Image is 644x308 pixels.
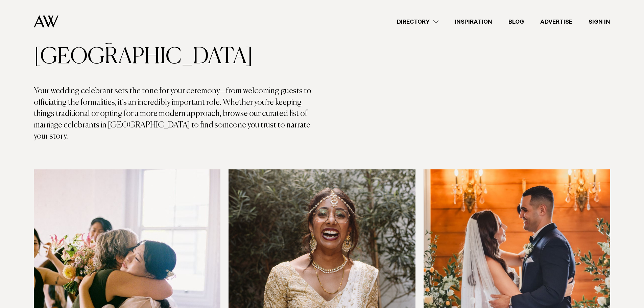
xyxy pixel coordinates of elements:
[500,17,532,26] a: Blog
[580,17,618,26] a: Sign In
[34,15,58,28] img: Auckland Weddings Logo
[34,21,322,69] h1: Wedding Celebrants in [GEOGRAPHIC_DATA]
[34,86,322,142] p: Your wedding celebrant sets the tone for your ceremony—from welcoming guests to officiating the f...
[532,17,580,26] a: Advertise
[447,17,500,26] a: Inspiration
[389,17,447,26] a: Directory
